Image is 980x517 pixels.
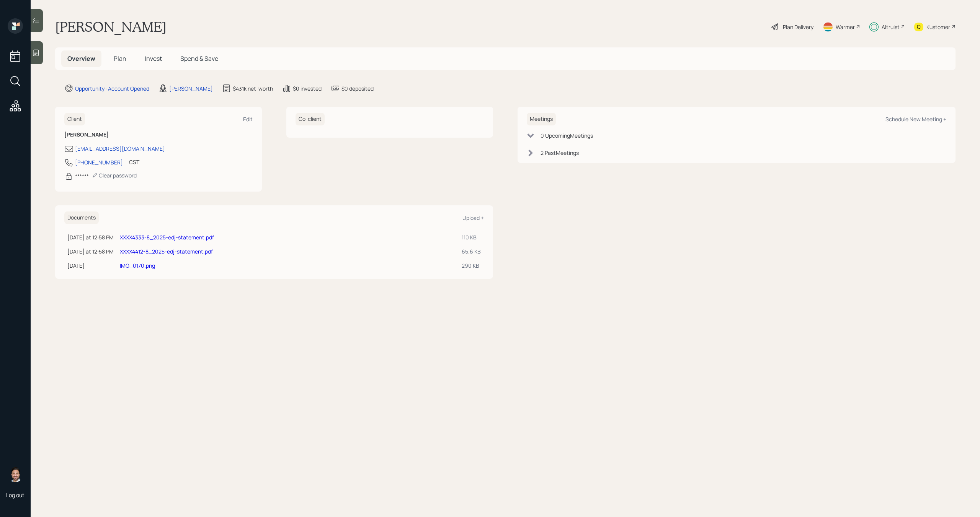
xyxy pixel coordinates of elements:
div: Altruist [882,23,900,31]
h6: [PERSON_NAME] [64,132,253,138]
span: Overview [67,54,95,63]
div: 290 KB [462,262,481,270]
div: [DATE] at 12:58 PM [67,247,114,255]
div: 2 Past Meeting s [541,149,579,157]
div: Plan Delivery [783,23,813,31]
div: Upload + [462,214,484,221]
div: $0 invested [293,85,322,93]
div: [PHONE_NUMBER] [75,158,123,166]
div: Clear password [92,172,137,179]
div: [DATE] [67,262,114,270]
h6: Meetings [527,113,556,125]
span: Plan [114,54,126,63]
a: IMG_0170.png [120,262,155,269]
div: $0 deposited [341,85,374,93]
div: Kustomer [926,23,950,31]
div: Log out [6,491,24,499]
div: Warmer [836,23,855,31]
h6: Co-client [296,113,325,125]
div: Opportunity · Account Opened [75,85,149,93]
div: 0 Upcoming Meeting s [541,132,593,140]
div: 65.6 KB [462,247,481,255]
div: [DATE] at 12:58 PM [67,233,114,241]
span: Invest [145,54,162,63]
div: 110 KB [462,233,481,241]
h1: [PERSON_NAME] [55,18,167,35]
div: [EMAIL_ADDRESS][DOMAIN_NAME] [75,145,165,153]
span: Spend & Save [180,54,218,63]
div: Edit [243,115,253,123]
h6: Documents [64,211,99,224]
div: $431k net-worth [233,85,273,93]
a: XXXX4412-8_2025-edj-statement.pdf [120,248,213,255]
div: Schedule New Meeting + [885,115,946,123]
div: [PERSON_NAME] [169,85,213,93]
div: CST [129,158,139,166]
h6: Client [64,113,85,125]
a: XXXX4333-8_2025-edj-statement.pdf [120,234,214,241]
img: michael-russo-headshot.png [8,467,23,482]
